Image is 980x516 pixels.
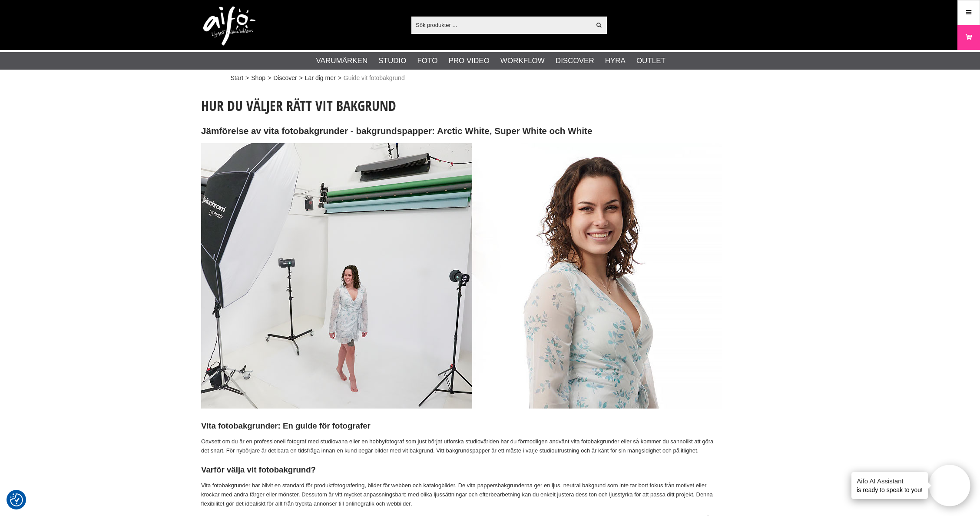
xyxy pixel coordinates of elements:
img: Colorama och Manfrotto vita sömlösa pappersbakgrunder [201,143,722,409]
h2: Jämförelse av vita fotobakgrunder - bakgrundspapper: Arctic White, Super White och White [201,125,722,137]
img: Revisit consent button [10,493,23,506]
h1: Hur du väljer rätt vit bakgrund [201,96,722,115]
p: Vita fotobakgrunder har blivit en standard för produktfotografering, bilder för webben och katalo... [201,481,722,508]
p: Oavsett om du är en professionell fotograf med studiovana eller en hobbyfotograf som just börjat ... [201,437,722,456]
a: Studio [378,55,406,67]
span: > [299,74,303,83]
a: Foto [417,55,437,67]
h4: Aifo AI Assistant [857,476,923,486]
a: Discover [556,55,594,67]
button: Samtyckesinställningar [10,492,23,508]
img: logo.png [203,7,255,46]
a: Lär dig mer [305,74,336,83]
span: > [338,74,341,83]
a: Varumärken [316,55,368,67]
a: Start [231,74,244,83]
a: Outlet [636,55,665,67]
a: Discover [273,74,297,83]
h3: Varför välja vit fotobakgrund? [201,464,722,476]
span: > [245,74,249,83]
a: Hyra [605,55,626,67]
a: Shop [251,74,265,83]
input: Sök produkter ... [411,18,591,31]
span: > [268,74,271,83]
a: Workflow [500,55,545,67]
h3: Vita fotobakgrunder: En guide för fotografer [201,420,722,432]
span: Guide vit fotobakgrund [344,74,405,83]
div: is ready to speak to you! [851,472,928,499]
a: Pro Video [448,55,489,67]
